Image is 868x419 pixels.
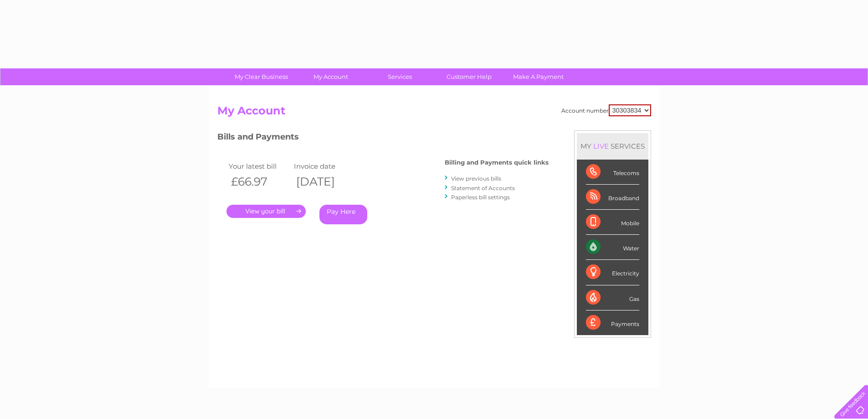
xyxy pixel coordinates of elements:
div: Mobile [586,210,639,235]
h3: Bills and Payments [217,130,549,146]
a: . [226,205,306,218]
a: My Clear Business [224,68,299,85]
div: Water [586,235,639,260]
a: Statement of Accounts [451,185,515,191]
div: Gas [586,285,639,310]
div: Telecoms [586,160,639,185]
a: Customer Help [431,68,507,85]
div: MY SERVICES [577,133,648,159]
td: Your latest bill [226,160,292,172]
div: Electricity [586,260,639,285]
div: Payments [586,310,639,335]
th: [DATE] [292,172,357,191]
th: £66.97 [226,172,292,191]
div: Broadband [586,185,639,210]
a: Paperless bill settings [451,194,510,201]
div: LIVE [591,142,611,150]
a: Pay Here [319,205,367,224]
a: My Account [293,68,368,85]
h4: Billing and Payments quick links [445,159,549,166]
td: Invoice date [292,160,357,172]
a: View previous bills [451,175,501,182]
h2: My Account [217,104,651,122]
a: Services [362,68,437,85]
a: Make A Payment [501,68,576,85]
div: Account number [561,104,651,116]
